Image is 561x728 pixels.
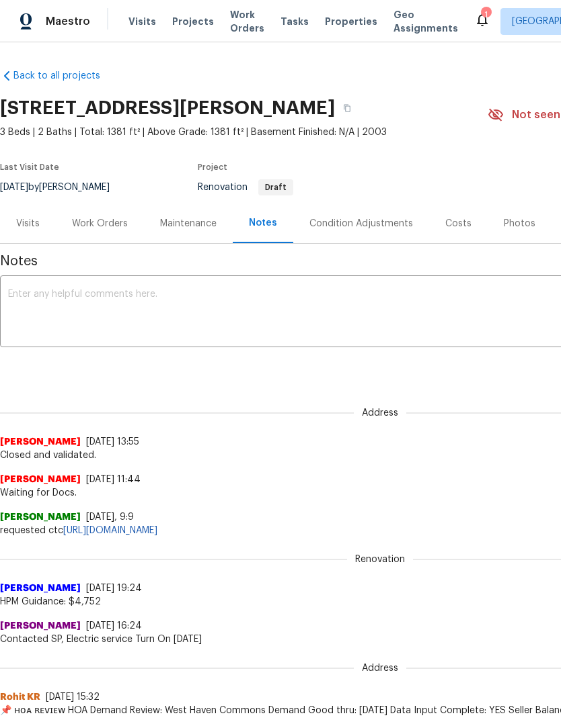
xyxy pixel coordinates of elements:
span: [DATE] 13:55 [86,437,139,447]
div: Costs [445,217,472,230]
div: Maintenance [160,217,217,230]
span: Visits [128,15,156,28]
button: Copy Address [335,96,359,120]
span: Renovation [347,553,413,566]
div: Work Orders [72,217,128,230]
span: Work Orders [230,8,264,35]
span: [DATE] 11:44 [86,475,141,484]
span: Project [198,163,227,171]
div: Condition Adjustments [309,217,413,230]
span: Geo Assignments [394,8,458,35]
span: Draft [260,183,292,191]
div: Notes [249,216,277,230]
a: [URL][DOMAIN_NAME] [63,526,157,535]
div: Photos [504,217,535,230]
span: [DATE] 15:32 [46,692,100,702]
span: [DATE] 16:24 [86,621,142,631]
span: Tasks [280,17,309,26]
div: Visits [16,217,40,230]
span: Projects [172,15,214,28]
span: Maestro [46,15,90,28]
div: 1 [481,8,490,21]
span: [DATE] 19:24 [86,584,142,593]
span: Address [354,662,406,675]
span: Renovation [198,183,293,192]
span: Address [354,406,406,420]
span: [DATE], 9:9 [86,512,134,522]
span: Properties [325,15,377,28]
